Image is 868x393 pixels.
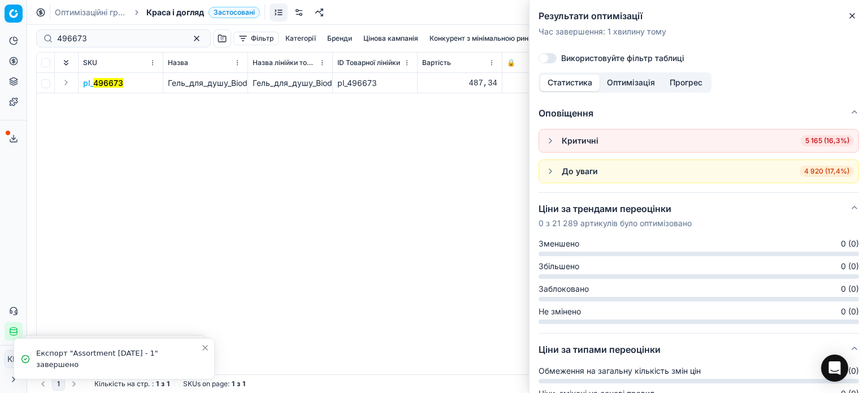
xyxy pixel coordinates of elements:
[55,7,260,18] nav: breadcrumb
[337,58,400,67] span: ID Товарної лінійки
[83,58,97,67] span: SKU
[253,77,328,89] div: Гель_для_душу_Bioderma_Atoderm_1_л_(028119В)
[841,283,859,295] span: 0 (0)
[337,77,413,89] div: pl_496673
[422,58,451,67] span: Вартість
[242,379,245,388] strong: 1
[52,377,65,391] button: 1
[323,32,357,45] button: Бренди
[232,379,235,388] strong: 1
[841,365,859,377] span: 0 (0)
[94,379,150,388] span: Кількість на стр.
[59,56,73,70] button: Expand all
[359,32,423,45] button: Цінова кампанія
[539,283,589,295] span: Заблоковано
[539,218,692,229] p: 0 з 21 289 артикулів було оптимізовано
[801,135,854,146] span: 5 165 (16,3%)
[539,306,581,317] span: Не змінено
[36,348,201,370] div: Експорт "Assortment [DATE] - 1" завершено
[5,351,22,368] span: КM
[57,33,181,44] input: Пошук по SKU або назві
[422,77,497,89] div: 487,34
[539,238,579,249] span: Зменшено
[507,58,515,67] span: 🔒
[167,379,170,388] strong: 1
[662,75,710,91] button: Прогрес
[168,58,188,67] span: Назва
[146,7,260,18] span: Краса і доглядЗастосовані
[94,379,170,388] div: :
[539,193,859,238] button: Ціни за трендами переоцінки0 з 21 289 артикулів було оптимізовано
[539,129,859,192] div: Оповіщення
[156,379,159,388] strong: 1
[93,78,123,88] mark: 496673
[539,365,701,377] span: Обмеження на загальну кількість змін цін
[146,7,204,18] span: Краса і догляд
[168,78,357,88] span: Гель_для_душу_Bioderma_Atoderm_1_л_(028119В)
[67,377,81,391] button: Go to next page
[183,379,229,388] span: SKUs on page :
[841,306,859,317] span: 0 (0)
[821,355,848,382] div: Open Intercom Messenger
[562,135,598,146] div: Критичні
[425,32,575,45] button: Конкурент з мінімальною ринковою ціною
[562,166,598,177] div: До уваги
[841,238,859,249] span: 0 (0)
[539,238,859,333] div: Ціни за трендами переоцінки0 з 21 289 артикулів було оптимізовано
[233,32,279,45] button: Фільтр
[539,334,859,365] button: Ціни за типами переоцінки
[59,76,73,89] button: Expand
[237,379,240,388] strong: з
[198,341,212,355] button: Close toast
[539,202,692,215] h5: Ціни за трендами переоцінки
[800,166,854,177] span: 4 920 (17,4%)
[36,377,50,391] button: Go to previous page
[561,54,684,62] label: Використовуйте фільтр таблиці
[539,26,859,37] p: Час завершення : 1 хвилину тому
[281,32,320,45] button: Категорії
[209,7,260,18] span: Застосовані
[539,261,579,272] span: Збільшено
[539,9,859,23] h2: Результати оптимізації
[83,77,123,89] button: pl_496673
[55,7,127,18] a: Оптимізаційні групи
[83,77,123,89] span: pl_
[5,350,23,368] button: КM
[841,261,859,272] span: 0 (0)
[600,75,662,91] button: Оптимізація
[540,75,600,91] button: Статистика
[161,379,164,388] strong: з
[36,377,81,391] nav: pagination
[253,58,316,67] span: Назва лінійки товарів
[539,97,859,129] button: Оповіщення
